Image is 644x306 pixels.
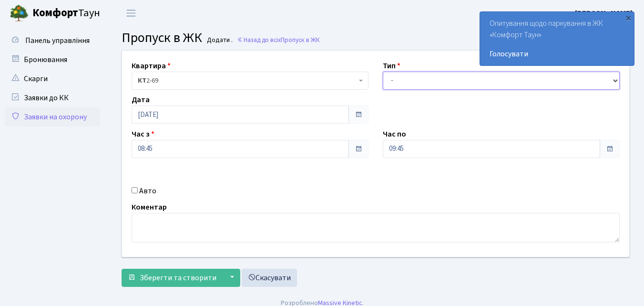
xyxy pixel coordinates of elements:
a: Бронювання [5,50,100,69]
label: Дата [132,94,150,106]
img: logo.png [10,4,29,23]
a: Скасувати [242,269,297,287]
label: Час з [132,128,154,140]
small: Додати . [205,36,233,44]
span: Пропуск в ЖК [122,28,202,47]
a: Назад до всіхПропуск в ЖК [237,35,320,44]
span: Панель управління [25,35,90,46]
div: Опитування щодо паркування в ЖК «Комфорт Таун» [480,12,634,65]
label: Тип [383,60,400,72]
label: Квартира [132,60,171,72]
a: Скарги [5,69,100,88]
a: Панель управління [5,31,100,50]
b: [PERSON_NAME] [575,8,633,19]
label: Авто [139,185,156,197]
label: Час по [383,128,406,140]
b: КТ [138,76,146,85]
a: Заявки на охорону [5,107,100,127]
label: Коментар [132,201,167,213]
b: Комфорт [32,5,78,21]
button: Переключити навігацію [119,5,143,21]
a: Заявки до КК [5,88,100,107]
span: Пропуск в ЖК [281,35,320,44]
span: Зберегти та створити [140,273,216,283]
a: Голосувати [490,48,624,60]
span: <b>КТ</b>&nbsp;&nbsp;&nbsp;&nbsp;2-69 [138,76,357,85]
div: × [624,13,633,22]
span: Таун [32,5,100,21]
button: Зберегти та створити [122,269,223,287]
span: <b>КТ</b>&nbsp;&nbsp;&nbsp;&nbsp;2-69 [132,72,368,90]
a: [PERSON_NAME] [575,8,633,19]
